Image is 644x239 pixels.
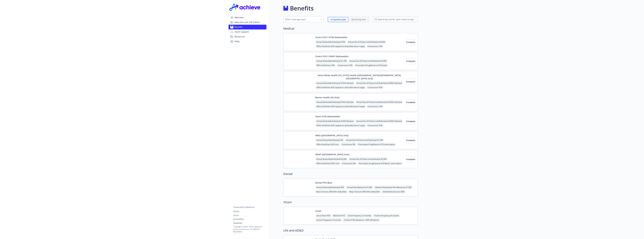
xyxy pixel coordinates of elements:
[337,63,354,67] span: Coinsurance - 10%
[406,139,415,142] span: Compare
[406,39,415,45] button: Compare
[315,124,366,127] span: Office Visit/Exam - $20 copay/visit, deductible doesn't apply
[346,185,373,189] span: Annual Plan Maximum - $1,500
[286,134,313,147] img: Kaiser Permanente Insurance Company carrier logo
[315,59,348,63] span: Annual Deductible/Individual - $1,750
[315,209,321,213] button: Vision
[290,4,314,13] h1: Benefits
[283,172,418,176] h2: Dental
[348,157,388,161] span: Annual Out-of-Pocket Limit/Individual - $3,300
[315,55,348,58] button: Choice POS II HDHP (Nationwide)
[229,25,266,29] a: Benefits
[315,185,345,189] span: Annual Deductible/Individual - $50
[286,96,313,109] img: Aetna Inc carrier logo
[235,20,260,25] span: New Hire and Life Events
[406,58,415,64] button: Compare
[315,63,336,67] span: Office Visit/Exam - 10%
[315,40,346,44] span: Annual Deductible/Individual - $750
[373,214,400,217] span: Frames Frequency - 24 months
[348,59,388,63] span: Annual Out-of-Pocket Limit/Individual - $3,000
[357,143,396,146] span: Prescription Drug/Generic - $15 /prescription
[347,214,372,217] span: Exam Frequency - 12 months
[406,80,415,83] span: Compare
[315,153,349,156] button: HDHP ([GEOGRAPHIC_DATA] Only)
[315,143,340,146] span: Office Visit/Exam - $30 /visit
[406,137,415,143] button: Compare
[315,218,342,222] span: Lenses Frequency - 12 months
[229,20,266,25] a: New Hire and Life Events
[229,39,266,44] a: FAQs
[235,15,244,20] span: Welcome
[233,214,266,216] a: Terms
[366,105,384,108] span: Coinsurance - 10%
[357,162,403,165] span: Prescription Drug/Generic - $10 Retail: / prescription
[233,210,266,213] a: Privacy
[406,41,415,44] span: Compare
[333,18,346,21] p: Current year
[235,25,243,29] span: Benefits
[233,222,266,224] a: Disclaimer
[286,115,313,128] img: Aetna Inc carrier logo
[406,79,415,85] button: Compare
[315,119,355,123] span: Annual Deductible/Individual - $100 Individual
[341,162,357,165] span: Coinsurance - 0%
[406,120,415,123] span: Compare
[406,60,415,63] span: Compare
[283,200,418,204] h2: Vision
[351,18,366,21] p: Upcoming year
[345,138,384,142] span: Annual Out-of-Pocket Limit/Individual - $1,500
[229,29,266,34] a: Team Support
[315,138,344,142] span: Annual Deductible/Individual - $0
[315,100,355,104] span: Annual Deductible/Individual - $100 Individual
[315,81,355,85] span: Annual Deductible/Individual - $100 Individual
[366,86,384,89] span: Coinsurance - 10%
[366,124,384,127] span: Coinsurance - 10%
[283,26,418,31] h2: Medical
[315,36,347,39] button: Choice POS II $750 (Nationwide)
[355,81,403,85] span: Annual Out-of-Pocket Limit/Individual - $3,000 Individual
[229,15,266,20] a: Welcome
[347,40,386,44] span: Annual Out-of-Pocket Limit/Individual - $3,000
[286,181,313,194] img: Aetna Inc carrier logo
[315,86,366,89] span: Office Visit/Exam - $20 copay/visit, deductible doesn't apply
[233,218,266,220] a: Accessibility
[348,17,369,22] span: Upcoming year
[235,29,249,34] span: Team Support
[406,99,415,105] button: Compare
[235,34,245,39] span: Resources
[354,63,388,67] span: Prescription Drug/Generic - $15 (retail)
[406,156,415,162] button: Compare
[332,214,346,217] span: Materials - $10
[315,181,332,184] button: Dental PPO Base
[315,157,348,161] span: Annual Deductible/Individual - $2,000
[286,55,313,67] img: Aetna Inc carrier logo
[229,34,266,39] a: Resources
[340,143,356,146] span: Coinsurance - 0%
[373,16,418,22] input: search by carrier, plan name or type
[343,218,380,222] span: Frames - $150 allowance + 20% off balance
[286,153,313,166] img: Kaiser Permanente Insurance Company carrier logo
[315,74,404,80] button: Aetna Whole Health [US_STATE] Health ([GEOGRAPHIC_DATA]/[GEOGRAPHIC_DATA], [GEOGRAPHIC_DATA] Only)
[355,100,403,104] span: Annual Out-of-Pocket Limit/Individual - $3,000 Individual
[286,74,313,90] img: Aetna Inc carrier logo
[374,185,413,189] span: Lifetime Orthodontia Plan Maximum - $1,500
[406,118,415,124] button: Compare
[286,36,313,48] img: Aetna Inc carrier logo
[382,190,406,194] span: Orthodontia Services - 50%
[235,39,240,44] span: FAQs
[283,228,418,233] h2: Life and AD&D
[315,190,348,194] span: Basic Services - 20% After deductible
[315,105,366,108] span: Office Visit/Exam - $20 copay/visit, deductible doesn't apply
[366,44,384,48] span: Coinsurance - 10%
[348,190,381,194] span: Major Services - 50% After deductible
[315,162,340,165] span: Office Visit/Exam - $30 / visit
[406,101,415,104] span: Compare
[315,96,339,99] button: Banner Health (AZ Only)
[315,214,331,217] span: Vision Exam - $50
[315,115,340,118] button: Select $100 (Nationwide)
[406,158,415,161] span: Compare
[315,44,366,48] span: Office Visit/Exam - $25 copay/visit, deductible doesn't apply
[233,225,266,233] p: Copyright © 2024 - 2025 , Newfront Insurance Services, ALL RIGHTS RESERVED
[315,134,349,137] button: HMO ([GEOGRAPHIC_DATA] Only)
[355,119,403,123] span: Annual Out-of-Pocket Limit/Individual - $3,000 Individual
